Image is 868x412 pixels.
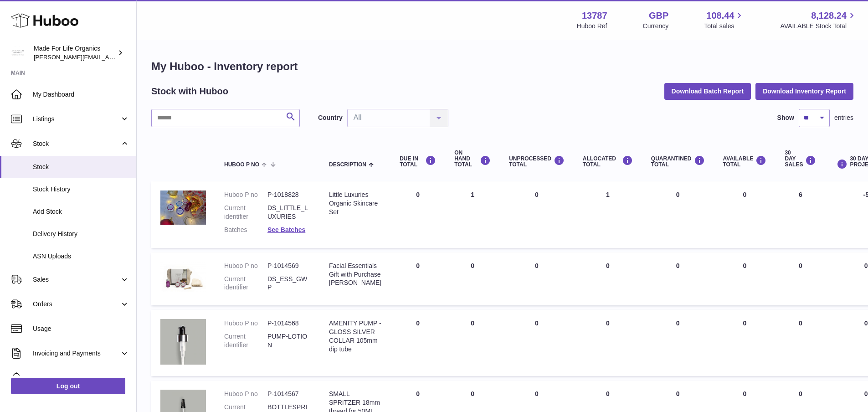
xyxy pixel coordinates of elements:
label: Country [318,113,343,122]
td: 6 [776,181,825,248]
td: 0 [390,252,445,306]
span: 0 [676,390,680,397]
td: 1 [574,181,642,248]
div: ON HAND Total [454,150,491,168]
dd: DS_LITTLE_LUXURIES [267,204,311,221]
div: UNPROCESSED Total [509,155,565,168]
span: entries [834,113,853,122]
div: Currency [643,22,669,31]
td: 0 [445,310,500,376]
span: Delivery History [33,230,129,238]
button: Download Inventory Report [755,83,853,99]
td: 0 [390,310,445,376]
td: 0 [445,252,500,306]
dt: Current identifier [224,275,267,292]
span: Huboo P no [224,162,259,168]
dd: P-1018828 [267,191,311,199]
dd: P-1014568 [267,319,311,328]
div: AVAILABLE Total [723,155,767,168]
span: Usage [33,324,129,333]
dt: Huboo P no [224,390,267,398]
dd: PUMP-LOTION [267,332,311,350]
div: Little Luxuries Organic Skincare Set [329,191,381,216]
dt: Huboo P no [224,191,267,199]
span: Sales [33,275,120,284]
dd: P-1014567 [267,390,311,398]
td: 0 [500,252,574,306]
td: 0 [776,252,825,306]
div: QUARANTINED Total [651,155,705,168]
div: DUE IN TOTAL [400,155,436,168]
span: Stock [33,139,120,148]
a: See Batches [267,226,305,233]
dt: Huboo P no [224,319,267,328]
dt: Huboo P no [224,262,267,270]
div: Facial Essentials Gift with Purchase [PERSON_NAME] [329,262,381,288]
dt: Current identifier [224,332,267,350]
div: AMENITY PUMP - GLOSS SILVER COLLAR 105mm dip tube [329,319,381,354]
img: product image [160,319,206,365]
span: 0 [676,262,680,269]
img: geoff.winwood@madeforlifeorganics.com [11,46,25,60]
td: 1 [445,181,500,248]
td: 0 [500,310,574,376]
span: Stock [33,163,129,171]
span: Description [329,162,366,168]
dd: P-1014569 [267,262,311,270]
span: [PERSON_NAME][EMAIL_ADDRESS][PERSON_NAME][DOMAIN_NAME] [34,53,231,61]
button: Download Batch Report [664,83,751,99]
a: 108.44 Total sales [704,10,745,31]
span: AVAILABLE Stock Total [780,22,857,31]
span: Invoicing and Payments [33,349,120,358]
span: Orders [33,300,120,309]
dt: Current identifier [224,204,267,221]
td: 0 [574,310,642,376]
span: Listings [33,115,120,124]
dt: Batches [224,226,267,234]
span: Total sales [704,22,745,31]
span: My Dashboard [33,90,129,99]
span: Cases [33,374,129,382]
div: Huboo Ref [577,22,607,31]
span: Stock History [33,185,129,194]
td: 0 [574,252,642,306]
a: Log out [11,378,125,394]
img: product image [160,262,206,292]
img: product image [160,191,206,225]
span: Add Stock [33,207,129,216]
td: 0 [776,310,825,376]
span: ASN Uploads [33,252,129,261]
a: 8,128.24 AVAILABLE Stock Total [780,10,857,31]
strong: 13787 [582,10,607,22]
td: 0 [714,310,776,376]
h1: My Huboo - Inventory report [151,59,853,74]
td: 0 [500,181,574,248]
h2: Stock with Huboo [151,85,228,98]
span: 8,128.24 [811,10,847,22]
span: 0 [676,319,680,327]
span: 108.44 [706,10,734,22]
div: Made For Life Organics [34,44,116,62]
div: 30 DAY SALES [785,150,816,168]
strong: GBP [649,10,668,22]
td: 0 [390,181,445,248]
span: 0 [676,191,680,198]
td: 0 [714,252,776,306]
label: Show [777,113,794,122]
dd: DS_ESS_GWP [267,275,311,292]
div: ALLOCATED Total [583,155,633,168]
td: 0 [714,181,776,248]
